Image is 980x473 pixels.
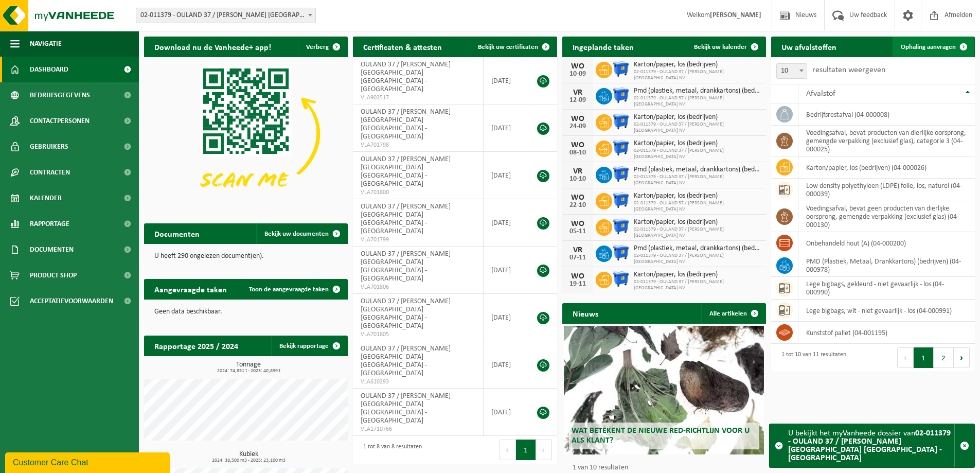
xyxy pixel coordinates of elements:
[634,244,761,253] span: Pmd (plastiek, metaal, drankkartons) (bedrijven)
[567,220,588,228] div: WO
[776,63,807,79] span: 10
[30,262,77,288] span: Product Shop
[361,392,451,425] span: OULAND 37 / [PERSON_NAME] [GEOGRAPHIC_DATA] [GEOGRAPHIC_DATA] - [GEOGRAPHIC_DATA]
[361,250,451,283] span: OULAND 37 / [PERSON_NAME] [GEOGRAPHIC_DATA] [GEOGRAPHIC_DATA] - [GEOGRAPHIC_DATA]
[634,192,761,200] span: Karton/papier, los (bedrijven)
[701,303,765,324] a: Alle artikelen
[567,176,588,183] div: 10-10
[567,246,588,254] div: VR
[798,277,975,300] td: lege bigbags, gekleurd - niet gevaarlijk - los (04-000990)
[634,87,761,95] span: Pmd (plastiek, metaal, drankkartons) (bedrijven)
[361,61,451,93] span: OULAND 37 / [PERSON_NAME] [GEOGRAPHIC_DATA] [GEOGRAPHIC_DATA] - [GEOGRAPHIC_DATA]
[358,439,422,461] div: 1 tot 8 van 8 resultaten
[798,201,975,232] td: voedingsafval, bevat geen producten van dierlijke oorsprong, gemengde verpakking (exclusief glas)...
[484,341,527,389] td: [DATE]
[573,464,761,471] p: 1 van 10 resultaten
[564,326,763,454] a: Wat betekent de nieuwe RED-richtlijn voor u als klant?
[562,37,644,57] h2: Ingeplande taken
[634,279,761,291] span: 02-011379 - OULAND 37 / [PERSON_NAME] [GEOGRAPHIC_DATA] NV
[30,134,68,160] span: Gebruikers
[361,297,451,330] span: OULAND 37 / [PERSON_NAME] [GEOGRAPHIC_DATA] [GEOGRAPHIC_DATA] - [GEOGRAPHIC_DATA]
[298,37,347,57] button: Verberg
[149,451,348,463] h3: Kubiek
[612,165,630,183] img: WB-1100-HPE-BE-04
[572,427,750,445] span: Wat betekent de nieuwe RED-richtlijn voor u als klant?
[634,69,761,81] span: 02-011379 - OULAND 37 / [PERSON_NAME] [GEOGRAPHIC_DATA] NV
[470,37,556,57] a: Bekijk uw certificaten
[776,346,846,369] div: 1 tot 10 van 11 resultaten
[612,270,630,288] img: WB-1100-HPE-BE-01
[484,247,527,294] td: [DATE]
[634,121,761,134] span: 02-011379 - OULAND 37 / [PERSON_NAME] [GEOGRAPHIC_DATA] NV
[567,141,588,149] div: WO
[264,231,329,237] span: Bekijk uw documenten
[798,300,975,322] td: lege bigbags, wit - niet gevaarlijk - los (04-000991)
[686,37,765,57] a: Bekijk uw kalender
[634,226,761,239] span: 02-011379 - OULAND 37 / [PERSON_NAME] [GEOGRAPHIC_DATA] NV
[567,272,588,281] div: WO
[30,185,62,211] span: Kalender
[149,361,348,374] h3: Tonnage
[612,86,630,104] img: WB-1100-HPE-BE-04
[567,71,588,78] div: 10-09
[798,254,975,277] td: PMD (Plastiek, Metaal, Drankkartons) (bedrijven) (04-000978)
[634,113,761,121] span: Karton/papier, los (bedrijven)
[361,155,451,188] span: OULAND 37 / [PERSON_NAME] [GEOGRAPHIC_DATA] [GEOGRAPHIC_DATA] - [GEOGRAPHIC_DATA]
[484,294,527,341] td: [DATE]
[771,37,847,57] h2: Uw afvalstoffen
[30,108,90,134] span: Contactpersonen
[136,8,316,23] span: 02-011379 - OULAND 37 / C. STEINWEG BELGIUM NV - ANTWERPEN
[634,253,761,265] span: 02-011379 - OULAND 37 / [PERSON_NAME] [GEOGRAPHIC_DATA] NV
[562,303,609,323] h2: Nieuws
[634,166,761,174] span: Pmd (plastiek, metaal, drankkartons) (bedrijven)
[694,44,747,50] span: Bekijk uw kalender
[567,97,588,104] div: 12-09
[30,288,113,314] span: Acceptatievoorwaarden
[634,139,761,148] span: Karton/papier, los (bedrijven)
[567,202,588,209] div: 22-10
[361,188,475,197] span: VLA701800
[798,179,975,201] td: low density polyethyleen (LDPE) folie, los, naturel (04-000039)
[634,61,761,69] span: Karton/papier, los (bedrijven)
[154,253,337,260] p: U heeft 290 ongelezen document(en).
[806,90,835,98] span: Afvalstof
[154,308,337,316] p: Geen data beschikbaar.
[777,64,807,78] span: 10
[306,44,329,50] span: Verberg
[144,57,348,210] img: Download de VHEPlus App
[634,148,761,160] span: 02-011379 - OULAND 37 / [PERSON_NAME] [GEOGRAPHIC_DATA] NV
[536,440,552,460] button: Next
[5,450,172,473] iframe: chat widget
[144,279,237,299] h2: Aangevraagde taken
[798,232,975,254] td: onbehandeld hout (A) (04-000200)
[893,37,974,57] a: Ophaling aanvragen
[710,11,761,19] strong: [PERSON_NAME]
[567,62,588,71] div: WO
[567,167,588,176] div: VR
[361,345,451,377] span: OULAND 37 / [PERSON_NAME] [GEOGRAPHIC_DATA] [GEOGRAPHIC_DATA] - [GEOGRAPHIC_DATA]
[567,228,588,235] div: 05-11
[567,194,588,202] div: WO
[361,330,475,339] span: VLA701805
[612,218,630,235] img: WB-1100-HPE-BE-01
[788,424,954,467] div: U bekijkt het myVanheede dossier van
[361,94,475,102] span: VLA903517
[612,139,630,156] img: WB-1100-HPE-BE-01
[567,115,588,123] div: WO
[798,322,975,344] td: kunststof pallet (04-001195)
[567,89,588,97] div: VR
[798,126,975,156] td: voedingsafval, bevat producten van dierlijke oorsprong, gemengde verpakking (exclusief glas), cat...
[634,174,761,186] span: 02-011379 - OULAND 37 / [PERSON_NAME] [GEOGRAPHIC_DATA] NV
[241,279,347,300] a: Toon de aangevraagde taken
[271,336,347,356] a: Bekijk rapportage
[249,286,329,293] span: Toon de aangevraagde taken
[567,254,588,261] div: 07-11
[149,369,348,374] span: 2024: 74,851 t - 2025: 40,899 t
[612,191,630,209] img: WB-1100-HPE-BE-01
[516,440,536,460] button: 1
[361,108,451,141] span: OULAND 37 / [PERSON_NAME] [GEOGRAPHIC_DATA] [GEOGRAPHIC_DATA] - [GEOGRAPHIC_DATA]
[612,113,630,130] img: WB-1100-HPE-BE-01
[361,141,475,149] span: VLA701798
[788,429,951,462] strong: 02-011379 - OULAND 37 / [PERSON_NAME] [GEOGRAPHIC_DATA] [GEOGRAPHIC_DATA] - [GEOGRAPHIC_DATA]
